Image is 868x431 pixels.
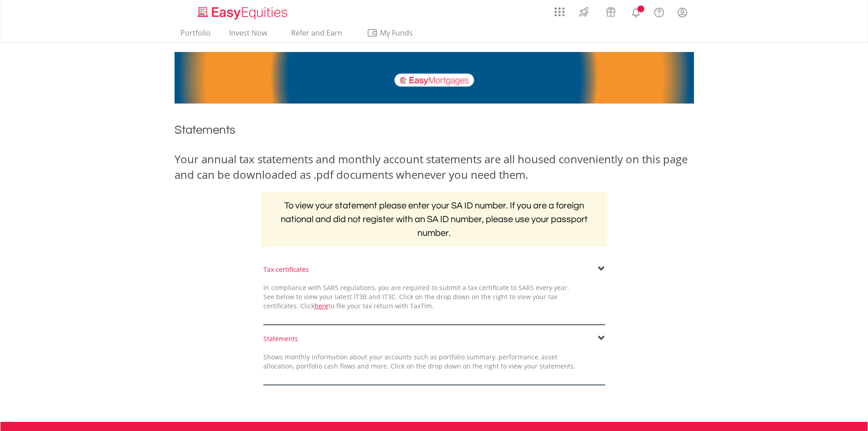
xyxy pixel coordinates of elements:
span: Refer and Earn [291,28,342,38]
div: Statements [263,334,605,343]
img: EasyMortage Promotion Banner [175,52,694,104]
span: In compliance with SARS regulations, you are required to submit a tax certificate to SARS every y... [263,283,569,310]
a: Invest Now [226,28,271,42]
a: Portfolio [177,28,214,42]
a: Home page [194,2,291,21]
a: Refer and Earn [282,28,352,42]
a: here [314,301,329,310]
img: thrive-v2.svg [576,5,591,19]
span: My Funds [367,27,426,39]
img: EasyEquities_Logo.png [196,5,291,21]
a: FAQ's and Support [647,2,671,21]
a: Notifications [624,2,647,21]
div: Your annual tax statements and monthly account statements are all housed conveniently on this pag... [175,151,694,183]
h2: To view your statement please enter your SA ID number. If you are a foreign national and did not ... [261,192,607,247]
div: Shows monthly information about your accounts such as portfolio summary, performance, asset alloc... [257,353,582,371]
img: grid-menu-icon.svg [555,7,565,17]
a: AppsGrid [549,2,570,17]
span: Statements [175,124,236,136]
a: My Profile [671,2,694,22]
div: Tax certificates [263,265,605,274]
img: vouchers-v2.svg [603,5,618,19]
span: Click to file your tax return with TaxTim. [300,301,434,310]
a: Vouchers [597,2,624,19]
